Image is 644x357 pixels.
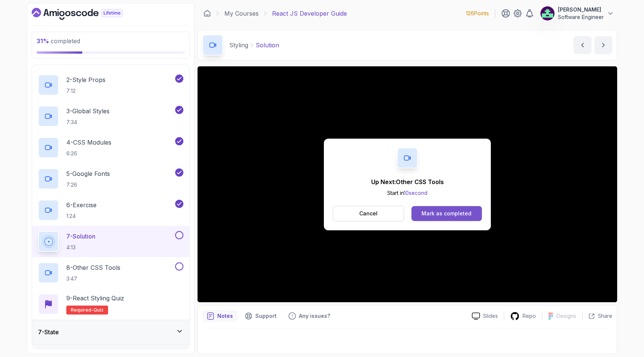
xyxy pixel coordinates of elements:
[466,312,504,320] a: Slides
[66,169,110,178] p: 5 - Google Fonts
[272,9,347,18] p: React JS Developer Guide
[598,312,612,320] p: Share
[38,200,183,221] button: 6-Exercise1:24
[217,312,233,320] p: Notes
[558,6,604,13] p: [PERSON_NAME]
[66,244,95,251] p: 4:13
[38,231,183,252] button: 7-Solution4:13
[38,168,183,189] button: 5-Google Fonts7:26
[32,8,140,20] a: Dashboard
[556,312,576,320] p: Designs
[371,177,444,186] p: Up Next: Other CSS Tools
[333,206,404,221] button: Cancel
[66,181,110,189] p: 7:26
[284,310,335,322] button: Feedback button
[582,312,612,320] button: Share
[255,312,277,320] p: Support
[66,212,97,220] p: 1:24
[66,87,105,95] p: 7:12
[198,66,617,302] iframe: 7 - Solution
[38,294,183,315] button: 9-React Styling QuizRequired-quiz
[32,320,189,344] button: 7-State
[66,119,110,126] p: 7:34
[359,210,378,217] p: Cancel
[540,6,555,20] img: user profile image
[94,307,104,313] span: quiz
[66,200,97,209] p: 6 - Exercise
[483,312,498,320] p: Slides
[66,263,120,272] p: 8 - Other CSS Tools
[38,262,183,283] button: 8-Other CSS Tools3:47
[66,75,105,84] p: 2 - Style Props
[224,9,259,18] a: My Courses
[594,36,612,54] button: next content
[256,41,279,50] p: Solution
[558,13,604,21] p: Software Engineer
[202,310,237,322] button: notes button
[240,310,281,322] button: Support button
[404,190,427,196] span: 10 second
[38,75,183,95] button: 2-Style Props7:12
[66,150,111,157] p: 6:26
[299,312,330,320] p: Any issues?
[574,36,591,54] button: previous content
[38,137,183,158] button: 4-CSS Modules6:26
[38,328,59,337] h3: 7 - State
[37,37,49,45] span: 31 %
[523,312,536,320] p: Repo
[466,10,489,17] p: 126 Points
[38,106,183,127] button: 3-Global Styles7:34
[422,210,471,217] div: Mark as completed
[37,37,80,45] span: completed
[540,6,614,21] button: user profile image[PERSON_NAME]Software Engineer
[71,307,94,313] span: Required-
[66,107,110,116] p: 3 - Global Styles
[371,189,444,197] p: Start in
[66,232,95,241] p: 7 - Solution
[504,312,542,321] a: Repo
[66,275,120,282] p: 3:47
[203,10,211,17] a: Dashboard
[411,206,482,221] button: Mark as completed
[66,294,124,303] p: 9 - React Styling Quiz
[229,41,248,50] p: Styling
[66,138,111,147] p: 4 - CSS Modules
